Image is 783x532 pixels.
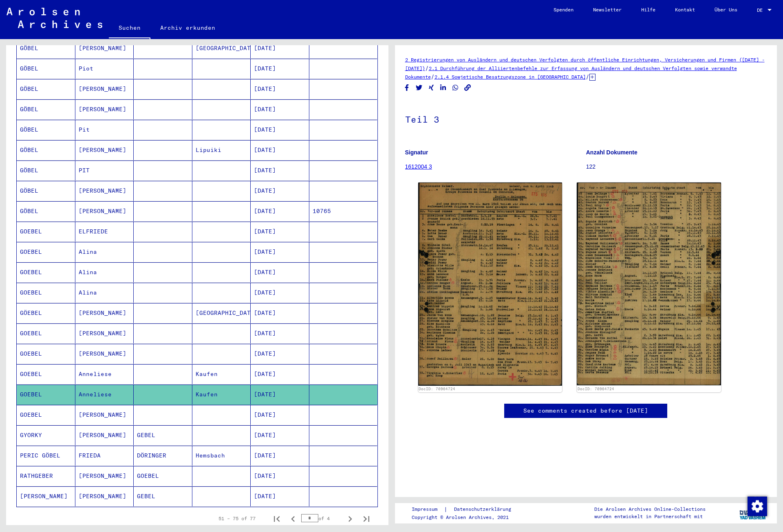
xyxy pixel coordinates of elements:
mat-cell: [DATE] [251,38,309,58]
mat-cell: [PERSON_NAME] [75,140,134,160]
a: DocID: 70964724 [419,387,455,391]
mat-cell: [PERSON_NAME] [75,99,134,119]
mat-cell: Alina [75,242,134,262]
mat-cell: [DATE] [251,99,309,119]
button: Share on Twitter [415,83,423,93]
mat-cell: GÖBEL [17,120,75,140]
mat-cell: GÖBEL [17,99,75,119]
div: of 4 [301,514,342,522]
mat-cell: GOEBEL [17,385,75,404]
mat-cell: [DATE] [251,486,309,506]
p: 122 [586,163,767,171]
mat-cell: GÖBEL [17,160,75,180]
mat-cell: [DATE] [251,283,309,303]
mat-cell: GOEBEL [134,466,192,486]
mat-cell: GÖBEL [17,181,75,201]
mat-cell: [PERSON_NAME] [17,486,75,506]
mat-cell: [DATE] [251,242,309,262]
a: Archiv erkunden [150,18,225,37]
button: Previous page [285,510,301,527]
p: wurden entwickelt in Partnerschaft mit [594,513,706,520]
button: Share on WhatsApp [451,83,460,93]
mat-cell: [DATE] [251,446,309,466]
mat-cell: [PERSON_NAME] [75,486,134,506]
mat-cell: [DATE] [251,160,309,180]
p: Copyright © Arolsen Archives, 2021 [412,514,521,521]
button: Share on Xing [427,83,436,93]
mat-cell: [DATE] [251,344,309,364]
mat-cell: Alina [75,262,134,282]
a: Datenschutzerklärung [448,505,521,514]
a: 2.1 Durchführung der Alliiertenbefehle zur Erfassung von Ausländern und deutschen Verfolgten sowi... [405,65,737,80]
mat-cell: [PERSON_NAME] [75,323,134,343]
mat-cell: [PERSON_NAME] [75,405,134,425]
mat-cell: GEBEL [134,486,192,506]
img: yv_logo.png [738,503,768,523]
mat-cell: RATHGEBER [17,466,75,486]
mat-cell: DÖRINGER [134,446,192,466]
mat-cell: [DATE] [251,385,309,404]
mat-cell: GÖBEL [17,59,75,79]
mat-cell: GÖBEL [17,140,75,160]
mat-cell: GEBEL [134,425,192,445]
a: Impressum [412,505,444,514]
mat-cell: Piot [75,59,134,79]
a: See comments created before [DATE] [523,407,648,415]
a: 2 Registrierungen von Ausländern und deutschen Verfolgten durch öffentliche Einrichtungen, Versic... [405,57,765,71]
mat-cell: [PERSON_NAME] [75,425,134,445]
img: 001.jpg [418,182,562,385]
mat-cell: GOEBEL [17,262,75,282]
div: | [412,505,521,514]
mat-cell: Anneliese [75,385,134,404]
a: DocID: 70964724 [578,387,614,391]
button: Share on Facebook [403,83,411,93]
mat-cell: [DATE] [251,181,309,201]
b: Signatur [405,149,428,156]
p: Die Arolsen Archives Online-Collections [594,506,706,513]
span: / [425,64,429,72]
mat-cell: [DATE] [251,262,309,282]
mat-cell: [DATE] [251,222,309,242]
mat-cell: [PERSON_NAME] [75,344,134,364]
mat-cell: GOEBEL [17,323,75,343]
a: 1612004 3 [405,163,432,170]
div: 51 – 75 of 77 [218,515,256,522]
mat-cell: GOEBEL [17,344,75,364]
mat-cell: GOEBEL [17,405,75,425]
mat-cell: [DATE] [251,140,309,160]
mat-cell: GOEBEL [17,242,75,262]
mat-cell: [DATE] [251,59,309,79]
a: Suchen [109,18,150,39]
button: Share on LinkedIn [439,83,448,93]
mat-cell: GOEBEL [17,222,75,242]
mat-cell: Lipuiki [192,140,251,160]
mat-cell: [DATE] [251,425,309,445]
mat-cell: GÖBEL [17,38,75,58]
mat-cell: [PERSON_NAME] [75,201,134,221]
mat-cell: [DATE] [251,323,309,343]
mat-cell: [DATE] [251,466,309,486]
button: Last page [358,510,375,527]
mat-cell: [DATE] [251,405,309,425]
mat-cell: GOEBEL [17,364,75,384]
mat-cell: [PERSON_NAME] [75,303,134,323]
mat-cell: [PERSON_NAME] [75,181,134,201]
mat-cell: [PERSON_NAME] [75,38,134,58]
mat-cell: FRIEDA [75,446,134,466]
mat-cell: GOEBEL [17,283,75,303]
b: Anzahl Dokumente [586,149,637,156]
img: Zustimmung ändern [748,497,767,516]
mat-cell: [DATE] [251,364,309,384]
mat-cell: GYORKY [17,425,75,445]
img: 002.jpg [577,182,721,385]
a: 2.1.4 Sowjetische Besatzungszone in [GEOGRAPHIC_DATA] [435,74,586,80]
button: Next page [342,510,358,527]
span: / [586,73,589,80]
mat-cell: Alina [75,283,134,303]
mat-cell: GÖBEL [17,201,75,221]
mat-cell: [PERSON_NAME] [75,466,134,486]
mat-cell: Hemsbach [192,446,251,466]
mat-cell: GÖEBEL [17,303,75,323]
mat-cell: GÖBEL [17,79,75,99]
mat-cell: [GEOGRAPHIC_DATA] [192,303,251,323]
